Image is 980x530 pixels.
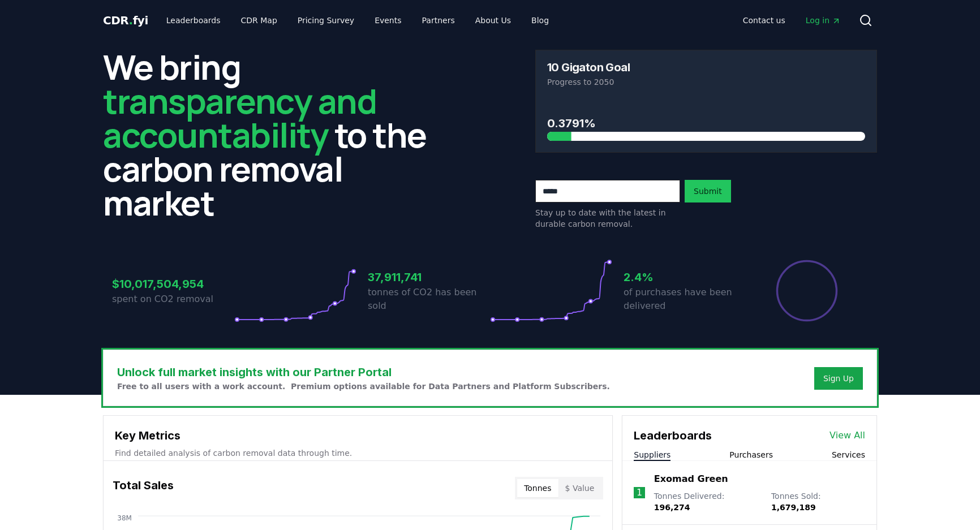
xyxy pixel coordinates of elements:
div: Percentage of sales delivered [775,259,839,322]
button: Submit [685,180,731,202]
p: Stay up to date with the latest in durable carbon removal. [535,207,680,230]
span: transparency and accountability [103,77,376,158]
h3: 10 Gigaton Goal [547,62,630,73]
a: Blog [522,10,558,31]
a: About Us [466,10,520,31]
tspan: 38M [117,514,132,522]
span: . [129,14,133,27]
h3: 2.4% [624,269,746,286]
a: Contact us [734,10,794,31]
a: Log in [797,10,850,31]
span: 196,274 [654,503,690,512]
p: spent on CO2 removal [112,292,234,306]
span: 1,679,189 [771,503,816,512]
h3: Unlock full market insights with our Partner Portal [117,364,610,381]
a: Sign Up [823,373,854,384]
p: Tonnes Sold : [771,490,865,513]
p: Find detailed analysis of carbon removal data through time. [115,447,601,459]
h3: Key Metrics [115,427,601,444]
h3: Total Sales [113,477,174,499]
button: Suppliers [634,449,670,460]
p: Free to all users with a work account. Premium options available for Data Partners and Platform S... [117,381,610,392]
h2: We bring to the carbon removal market [103,50,445,219]
span: CDR fyi [103,14,148,27]
p: Progress to 2050 [547,76,865,88]
p: of purchases have been delivered [624,286,746,313]
p: Tonnes Delivered : [654,490,760,513]
nav: Main [734,10,850,31]
p: 1 [637,486,642,499]
p: tonnes of CO2 has been sold [368,286,490,313]
h3: 37,911,741 [368,269,490,286]
a: View All [829,429,865,442]
span: Log in [806,15,841,26]
a: CDR Map [232,10,286,31]
a: Exomad Green [654,472,728,486]
a: Leaderboards [157,10,230,31]
button: Services [832,449,865,460]
h3: 0.3791% [547,115,865,132]
a: Pricing Survey [289,10,363,31]
a: Partners [413,10,464,31]
button: Sign Up [814,367,863,390]
h3: $10,017,504,954 [112,275,234,292]
h3: Leaderboards [634,427,712,444]
button: $ Value [558,479,601,497]
button: Purchasers [729,449,773,460]
a: Events [366,10,410,31]
nav: Main [157,10,558,31]
a: CDR.fyi [103,12,148,28]
button: Tonnes [517,479,558,497]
